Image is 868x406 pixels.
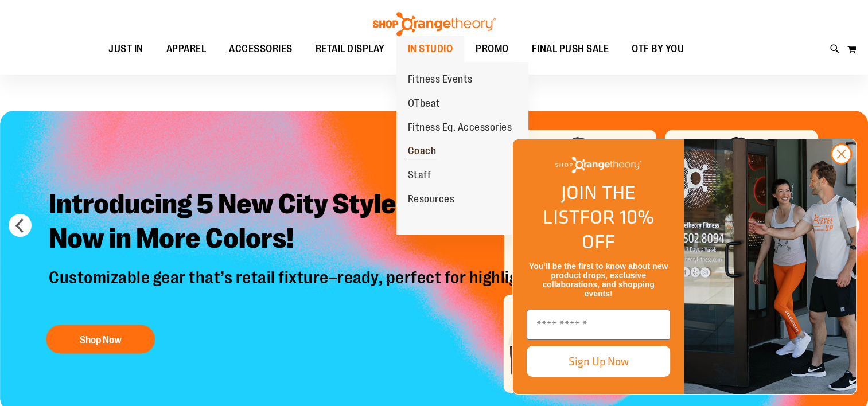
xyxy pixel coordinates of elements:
[408,97,441,112] span: OTbeat
[555,157,641,173] img: Shop Orangetheory
[9,214,32,237] button: prev
[532,36,609,62] span: FINAL PUSH SALE
[46,325,155,353] button: Shop Now
[408,36,453,62] span: IN STUDIO
[529,261,668,298] span: You’ll be the first to know about new product drops, exclusive collaborations, and shopping events!
[408,193,455,208] span: Resources
[527,310,670,340] input: Enter email
[166,36,207,62] span: APPAREL
[396,139,448,163] a: Coach
[396,163,443,188] a: Staff
[543,178,636,231] span: JOIN THE LIST
[396,188,466,212] a: Resources
[684,139,856,394] img: Shop Orangtheory
[527,346,670,377] button: Sign Up Now
[371,12,497,36] img: Shop Orangetheory
[316,36,385,62] span: RETAIL DISPLAY
[476,36,509,62] span: PROMO
[408,145,437,159] span: Coach
[464,36,520,63] a: PROMO
[632,36,684,62] span: OTF BY YOU
[40,267,658,313] p: Customizable gear that’s retail fixture–ready, perfect for highlighting your studio!
[396,62,528,234] ul: IN STUDIO
[501,127,868,406] div: FLYOUT Form
[831,143,852,165] button: Close dialog
[108,36,143,62] span: JUST IN
[396,68,484,92] a: Fitness Events
[579,202,654,256] span: FOR 10% OFF
[97,36,155,63] a: JUST IN
[40,178,658,267] h2: Introducing 5 New City Styles - Now in More Colors!
[408,122,512,136] span: Fitness Eq. Accessories
[408,73,473,88] span: Fitness Events
[304,36,396,63] a: RETAIL DISPLAY
[229,36,293,62] span: ACCESSORIES
[520,36,621,63] a: FINAL PUSH SALE
[408,169,431,184] span: Staff
[396,36,465,63] a: IN STUDIO
[217,36,304,63] a: ACCESSORIES
[396,116,524,140] a: Fitness Eq. Accessories
[620,36,695,63] a: OTF BY YOU
[155,36,218,63] a: APPAREL
[396,92,452,116] a: OTbeat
